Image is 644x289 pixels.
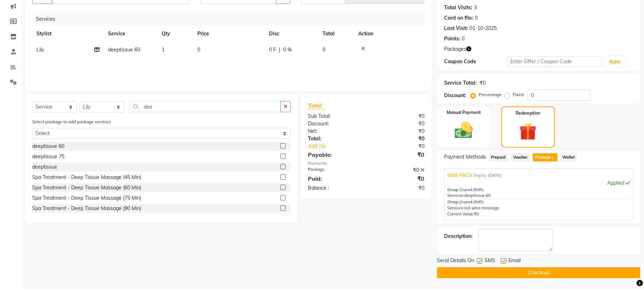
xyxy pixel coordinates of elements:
span: ₹0 [474,211,479,216]
button: Apply [605,56,625,67]
span: 0 [323,46,325,53]
span: 0 % [283,46,292,54]
div: Services [33,13,430,26]
div: Spa Treatment - Deep Tissue Massage (60 Min) [32,184,141,191]
span: Payment Methods [444,153,486,161]
span: Services: [447,193,464,198]
input: Search or Scan [130,101,281,112]
div: Coupon Code [444,58,507,65]
div: ₹0 [377,143,430,150]
div: ₹0 [366,128,430,135]
span: 1 [551,156,555,160]
span: Expiry: [DATE] [474,173,501,179]
span: Group: [447,199,459,204]
div: Discount: [444,92,466,99]
th: Price [193,26,265,42]
span: used, left) [459,199,484,204]
img: _gift.svg [514,121,542,143]
label: Redemption [516,110,540,116]
a: Add Tip [303,143,377,150]
div: Net: [303,128,366,135]
label: Manual Payment [447,109,481,116]
span: 0 [473,199,476,204]
div: deeptissue 75 [32,153,64,160]
div: ₹0 [366,135,430,143]
div: ₹0 [366,174,430,183]
div: deeptissue [32,163,57,171]
div: ₹0 [366,113,430,120]
div: Package [303,166,366,174]
div: Payable: [303,150,366,159]
span: Wallet [560,153,577,161]
th: Service [104,26,157,42]
span: Packages [444,45,466,53]
label: Select package to add package services [32,119,111,125]
span: Current Value: [447,211,474,216]
div: 0 [475,14,478,22]
span: Services: [447,205,464,210]
div: Total Visits: [444,4,472,11]
div: deeptissue 60 [32,143,64,150]
span: Voucher [511,153,530,161]
span: Email [508,257,521,266]
div: ₹0 [366,184,430,192]
div: ₹0 [480,79,486,87]
div: ₹0 [366,150,430,159]
label: Percentage [479,91,502,98]
span: Prepaid [489,153,508,161]
div: Spa Treatment - Deep Tissue Massage (75 Min) [32,194,141,202]
div: Spa Treatment - Deep Tissue Massage (90 Min) [32,205,141,212]
div: Paid: [303,174,366,183]
div: Last Visit: [444,25,468,32]
div: ₹0 [366,166,430,174]
div: 01-10-2025 [470,25,497,32]
span: Send Details On [437,257,474,266]
th: Qty [157,26,193,42]
span: 0 F [269,46,276,54]
div: Payments [308,160,424,166]
div: Points: [444,35,460,43]
div: Balance : [303,184,366,192]
span: 1 [162,46,164,53]
span: SMS [485,257,495,266]
div: Discount: [303,120,366,128]
span: 0 [197,46,200,53]
span: Group: [447,187,459,192]
div: Card on file: [444,14,473,22]
th: Disc [265,26,318,42]
span: deeptissue 60 [108,46,140,53]
div: 3 [474,4,477,11]
span: (1 [459,199,463,204]
span: used, left) [459,187,484,192]
span: 9 [473,187,476,192]
th: Stylist [32,26,104,42]
input: Enter Offer / Coupon Code [507,56,602,67]
span: Total [308,102,324,109]
span: red wine massage [464,205,499,210]
label: Fixed [513,91,523,98]
div: Spa Treatment - Deep Tissue Massage (45 Min) [32,174,141,181]
th: Total [318,26,354,42]
div: ₹0 [366,120,430,128]
span: Lily [36,46,44,53]
div: Total: [303,135,366,143]
th: Action [354,26,424,42]
span: (1 [459,187,463,192]
span: deeptissue 60 [464,193,491,198]
img: _cash.svg [449,120,478,141]
span: | [279,46,280,54]
div: 0 [462,35,464,43]
div: Sub Total: [303,113,366,120]
div: Service Total: [444,79,477,87]
span: Package [533,153,557,161]
div: Description: [444,233,473,240]
button: Checkout [437,267,640,278]
div: Applied [447,179,630,187]
span: MINI PACK [447,172,473,179]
